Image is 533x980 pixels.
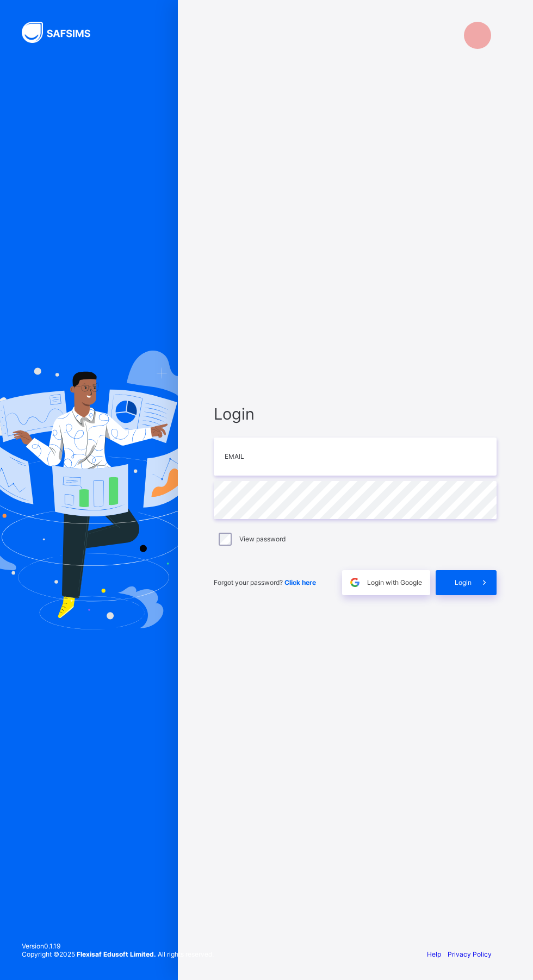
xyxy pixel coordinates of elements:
span: Copyright © 2025 All rights reserved. [22,950,214,958]
img: google.396cfc9801f0270233282035f929180a.svg [349,576,361,589]
strong: Flexisaf Edusoft Limited. [77,950,156,958]
span: Forgot your password? [214,578,316,586]
span: Version 0.1.19 [22,942,214,950]
span: Login [455,578,472,586]
span: Login with Google [367,578,422,586]
a: Click here [284,578,316,586]
label: View password [239,535,286,543]
a: Help [427,950,441,958]
a: Privacy Policy [448,950,492,958]
span: Login [214,404,497,423]
img: SAFSIMS Logo [22,22,103,43]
